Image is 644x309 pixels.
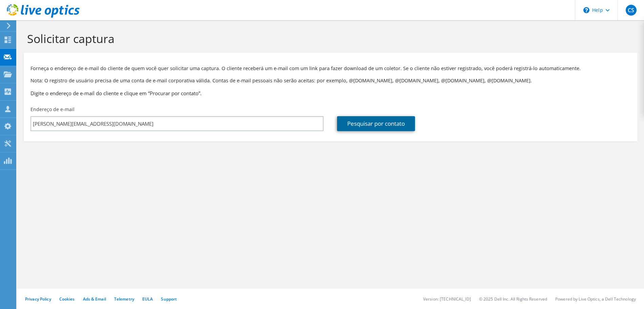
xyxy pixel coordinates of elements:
li: Powered by Live Optics, a Dell Technology [555,296,636,302]
a: Cookies [59,296,75,302]
span: CS [626,5,637,16]
li: © 2025 Dell Inc. All Rights Reserved [479,296,547,302]
li: Version: [TECHNICAL_ID] [423,296,471,302]
a: Telemetry [114,296,134,302]
a: Ads & Email [83,296,106,302]
svg: \n [583,7,589,13]
h3: Digite o endereço de e-mail do cliente e clique em “Procurar por contato”. [30,89,630,97]
a: EULA [142,296,153,302]
a: Privacy Policy [25,296,51,302]
p: Forneça o endereço de e-mail do cliente de quem você quer solicitar uma captura. O cliente recebe... [30,65,630,72]
label: Endereço de e-mail [30,106,75,113]
a: Pesquisar por contato [337,116,415,131]
a: Support [161,296,177,302]
p: Nota: O registro de usuário precisa de uma conta de e-mail corporativa válida. Contas de e-mail p... [30,77,630,84]
h1: Solicitar captura [27,32,630,46]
